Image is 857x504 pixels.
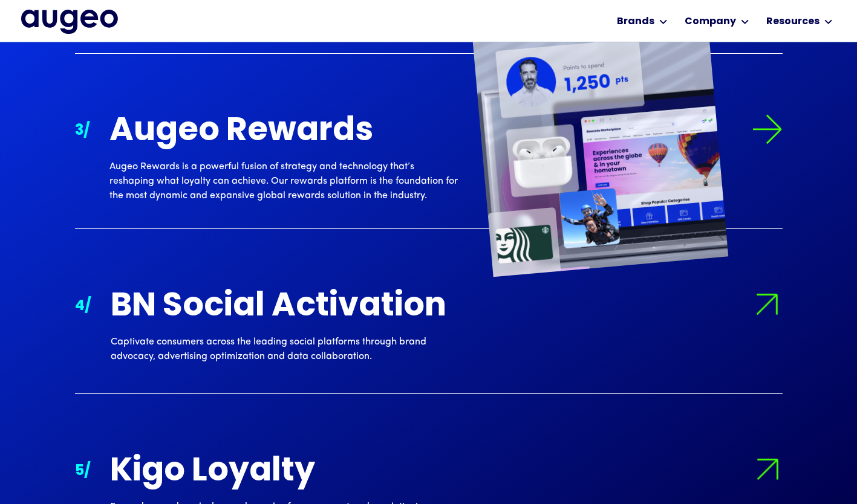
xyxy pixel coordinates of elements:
[752,114,782,144] img: Arrow symbol in bright green pointing right to indicate an active link.
[746,283,789,326] img: Arrow symbol in bright green pointing right to indicate an active link.
[617,15,654,29] div: Brands
[84,460,91,482] div: /
[109,160,458,203] div: Augeo Rewards is a powerful fusion of strategy and technology that’s reshaping what loyalty can a...
[75,460,84,482] div: 5
[75,296,85,317] div: 4
[110,454,458,490] div: Kigo Loyalty
[75,120,83,142] div: 3
[21,10,118,35] a: home
[83,120,90,142] div: /
[746,448,789,491] img: Arrow symbol in bright green pointing right to indicate an active link.
[109,114,458,150] div: Augeo Rewards
[111,335,459,364] div: Captivate consumers across the leading social platforms through brand advocacy, advertising optim...
[75,259,783,394] a: 4/Arrow symbol in bright green pointing right to indicate an active link.BN Social ActivationCapt...
[85,296,91,317] div: /
[111,289,459,325] div: BN Social Activation
[685,15,736,29] div: Company
[75,84,783,229] a: 3/Arrow symbol in bright green pointing right to indicate an active link.Augeo RewardsAugeo Rewar...
[766,15,820,29] div: Resources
